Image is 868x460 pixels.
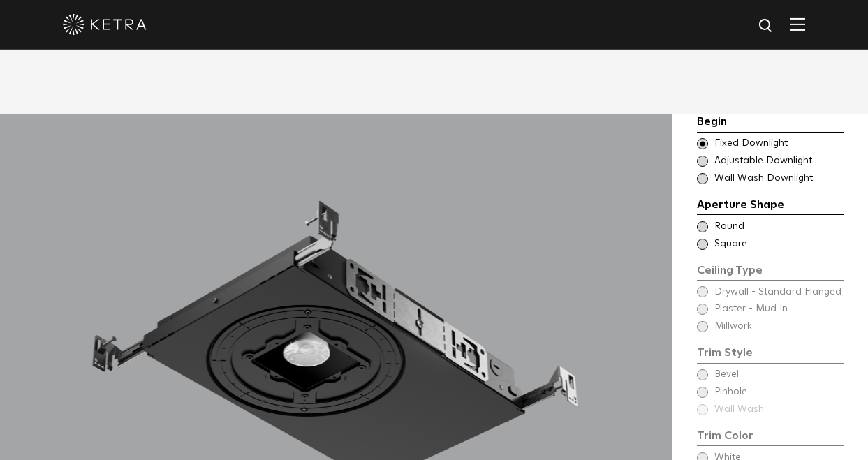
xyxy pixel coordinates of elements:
[714,172,842,186] span: Wall Wash Downlight
[63,14,147,35] img: ketra-logo-2019-white
[790,17,805,31] img: Hamburger%20Nav.svg
[758,17,775,35] img: search icon
[697,196,844,216] div: Aperture Shape
[714,137,842,151] span: Fixed Downlight
[714,237,842,251] span: Square
[714,154,842,168] span: Adjustable Downlight
[697,113,844,133] div: Begin
[714,220,842,234] span: Round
